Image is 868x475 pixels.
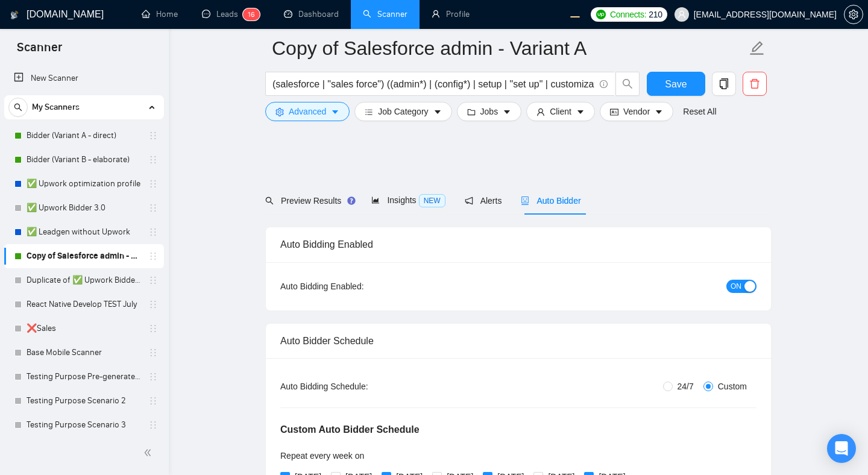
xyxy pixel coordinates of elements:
[731,280,741,293] span: ON
[526,102,595,121] button: userClientcaret-down
[275,107,284,116] span: setting
[419,194,445,207] span: NEW
[365,107,373,116] span: bars
[576,107,585,116] span: caret-down
[363,9,407,19] a: searchScanner
[615,72,640,96] button: search
[521,197,529,205] span: robot
[27,148,141,172] a: Bidder (Variant B - elaborate)
[148,227,158,237] span: holder
[712,72,736,96] button: copy
[536,107,545,116] span: user
[148,396,158,406] span: holder
[142,9,178,19] a: homeHome
[148,203,158,213] span: holder
[32,95,80,119] span: My Scanners
[616,78,639,89] span: search
[844,10,863,19] span: setting
[148,131,158,140] span: holder
[10,5,19,25] img: logo
[465,196,502,206] span: Alerts
[27,341,141,365] a: Base Mobile Scanner
[354,102,451,121] button: barsJob Categorycaret-down
[27,389,141,413] a: Testing Purpose Scenario 2
[371,196,380,204] span: area-chart
[331,107,339,116] span: caret-down
[143,447,156,459] span: double-left
[9,103,27,112] span: search
[743,72,767,96] button: delete
[280,324,756,358] div: Auto Bidder Schedule
[265,102,350,121] button: settingAdvancedcaret-down
[289,105,326,118] span: Advanced
[649,8,662,21] span: 210
[148,348,158,357] span: holder
[844,5,863,24] button: setting
[27,413,141,437] a: Testing Purpose Scenario 3
[27,268,141,292] a: Duplicate of ✅ Upwork Bidder 3.0
[27,124,141,148] a: Bidder (Variant A - direct)
[202,9,260,19] a: messageLeads16
[27,196,141,220] a: ✅ Upwork Bidder 3.0
[148,324,158,333] span: holder
[623,105,650,118] span: Vendor
[743,78,766,89] span: delete
[465,197,473,205] span: notification
[14,66,154,90] a: New Scanner
[8,98,28,117] button: search
[600,102,673,121] button: idcardVendorcaret-down
[647,72,705,96] button: Save
[27,220,141,244] a: ✅ Leadgen without Upwork
[683,105,716,118] a: Reset All
[27,316,141,341] a: ❌Sales
[346,195,357,206] div: Tooltip anchor
[272,77,594,92] input: Search Freelance Jobs...
[284,9,339,19] a: dashboardDashboard
[272,33,747,63] input: Scanner name...
[248,10,251,19] span: 1
[610,8,646,21] span: Connects:
[550,105,571,118] span: Client
[265,196,352,206] span: Preview Results
[265,197,274,205] span: search
[148,372,158,382] span: holder
[521,196,580,206] span: Auto Bidder
[148,275,158,285] span: holder
[251,10,255,19] span: 6
[655,107,663,116] span: caret-down
[280,451,364,461] span: Repeat every week on
[432,9,470,19] a: userProfile
[243,8,260,20] sup: 16
[4,66,164,90] li: New Scanner
[827,434,856,463] div: Open Intercom Messenger
[27,292,141,316] a: React Native Develop TEST July
[148,155,158,165] span: holder
[713,380,752,393] span: Custom
[280,280,439,293] div: Auto Bidding Enabled:
[378,105,428,118] span: Job Category
[433,107,442,116] span: caret-down
[665,77,687,92] span: Save
[27,172,141,196] a: ✅ Upwork optimization profile
[467,107,476,116] span: folder
[457,102,522,121] button: folderJobscaret-down
[148,300,158,309] span: holder
[673,380,699,393] span: 24/7
[148,251,158,261] span: holder
[596,10,606,19] img: upwork-logo.png
[27,365,141,389] a: Testing Purpose Pre-generated 1
[7,39,72,64] span: Scanner
[712,78,735,89] span: copy
[280,227,756,262] div: Auto Bidding Enabled
[844,10,863,19] a: setting
[678,10,686,19] span: user
[600,80,608,88] span: info-circle
[280,380,439,393] div: Auto Bidding Schedule:
[148,420,158,430] span: holder
[371,195,445,205] span: Insights
[610,107,618,116] span: idcard
[148,179,158,189] span: holder
[480,105,498,118] span: Jobs
[280,423,420,437] h5: Custom Auto Bidder Schedule
[749,40,765,56] span: edit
